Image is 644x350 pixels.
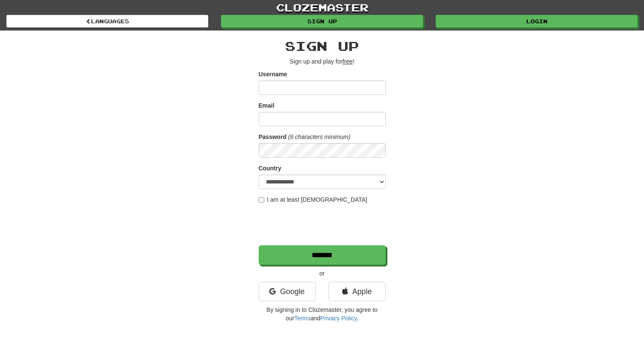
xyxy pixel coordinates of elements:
label: Country [259,164,282,172]
label: Username [259,70,287,78]
a: Apple [329,282,386,301]
a: Login [436,15,638,28]
a: Languages [6,15,208,28]
label: Email [259,101,274,110]
input: I am at least [DEMOGRAPHIC_DATA] [259,197,264,203]
a: Google [259,282,316,301]
a: Privacy Policy [320,315,357,322]
p: By signing in to Clozemaster, you agree to our and . [259,306,386,322]
h2: Sign up [259,39,386,53]
label: I am at least [DEMOGRAPHIC_DATA] [259,195,368,204]
p: or [259,269,386,278]
em: (6 characters minimum) [288,133,351,140]
u: free [343,58,353,65]
iframe: reCAPTCHA [259,208,387,241]
a: Sign up [221,15,423,28]
a: Terms [294,315,310,322]
p: Sign up and play for ! [259,57,386,66]
label: Password [259,133,287,141]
